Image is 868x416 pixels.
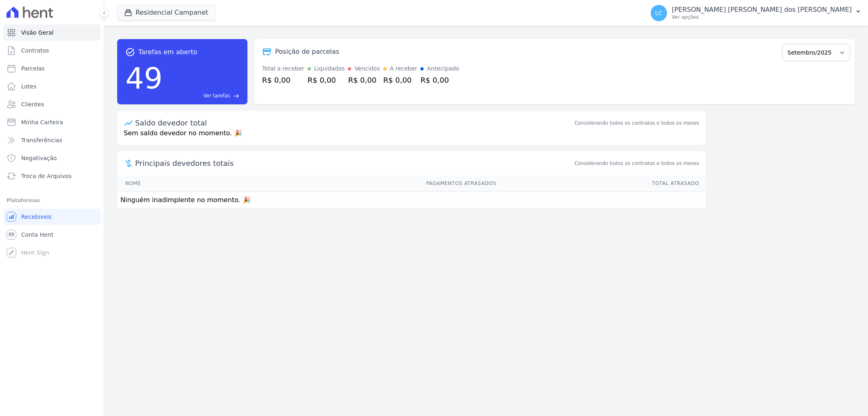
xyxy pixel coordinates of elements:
a: Visão Geral [3,24,101,41]
div: Plataformas [7,196,97,205]
span: Conta Hent [21,231,53,239]
div: Antecipado [427,64,459,73]
span: Principais devedores totais [135,158,573,169]
a: Ver tarefas east [166,92,239,99]
div: Considerando todos os contratos e todos os meses [575,119,699,127]
th: Nome [117,175,222,192]
div: Total a receber [262,64,304,73]
span: Recebíveis [21,213,52,221]
span: Transferências [21,136,62,144]
span: Clientes [21,100,44,108]
span: Tarefas em aberto [138,47,197,57]
a: Conta Hent [3,227,101,243]
span: Parcelas [21,64,45,73]
button: LC [PERSON_NAME] [PERSON_NAME] dos [PERSON_NAME] Ver opções [644,2,868,24]
button: Residencial Campanet [117,5,215,20]
p: [PERSON_NAME] [PERSON_NAME] dos [PERSON_NAME] [672,6,852,14]
span: Lotes [21,82,37,90]
span: Considerando todos os contratos e todos os meses [575,160,699,167]
div: R$ 0,00 [348,75,380,86]
p: Ver opções [672,14,852,20]
a: Recebíveis [3,209,101,225]
th: Total Atrasado [496,175,706,192]
div: R$ 0,00 [262,75,304,86]
div: Liquidados [314,64,345,73]
span: Troca de Arquivos [21,172,72,180]
div: Posição de parcelas [275,47,339,57]
span: Negativação [21,154,57,162]
div: 49 [125,57,163,99]
a: Minha Carteira [3,114,101,130]
td: Ninguém inadimplente no momento. 🎉 [117,192,706,209]
a: Clientes [3,96,101,112]
div: R$ 0,00 [383,75,418,86]
span: east [233,93,239,99]
a: Transferências [3,132,101,148]
p: Sem saldo devedor no momento. 🎉 [117,128,706,145]
span: Minha Carteira [21,118,63,126]
div: R$ 0,00 [420,75,459,86]
div: Saldo devedor total [135,117,573,128]
span: Visão Geral [21,29,54,37]
a: Contratos [3,42,101,59]
div: A receber [390,64,418,73]
a: Troca de Arquivos [3,168,101,184]
span: task_alt [125,47,135,57]
span: Contratos [21,46,49,55]
th: Pagamentos Atrasados [222,175,496,192]
span: LC [655,10,662,16]
a: Parcelas [3,60,101,77]
a: Lotes [3,78,101,95]
a: Negativação [3,150,101,166]
div: R$ 0,00 [308,75,345,86]
div: Vencidos [354,64,380,73]
span: Ver tarefas [203,92,230,99]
